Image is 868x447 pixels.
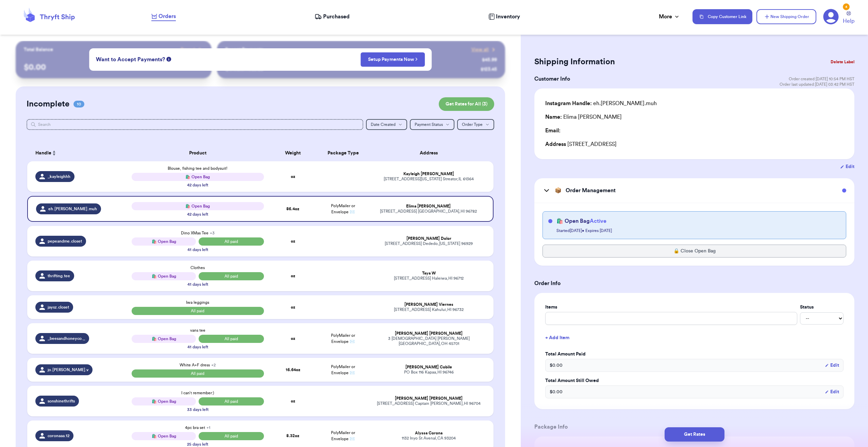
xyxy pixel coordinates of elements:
span: Iwa leggings [186,300,209,304]
strong: oz [291,336,295,341]
div: 🛍️ Open Bag [132,432,196,440]
div: [PERSON_NAME] Dolor [372,236,486,241]
span: vans tee [190,328,205,332]
div: 3 [DEMOGRAPHIC_DATA] [PERSON_NAME] [GEOGRAPHIC_DATA] , OH 45701 [372,336,486,346]
p: Started [DATE] • Expires [DATE] [556,228,840,233]
span: + 2 [211,363,216,367]
div: 🛍️ Open Bag [132,202,264,210]
button: Sort ascending [51,149,57,157]
strong: 8.32 oz [286,434,299,438]
strong: oz [291,239,295,243]
th: Product [128,145,268,161]
div: [STREET_ADDRESS] Kahului , HI 96732 [372,307,486,312]
th: Address [368,145,494,161]
button: Edit [840,163,854,170]
span: All paid [132,369,264,378]
span: sonshinethrifts [48,398,75,404]
button: Order Type [457,119,494,130]
button: Get Rates [665,427,724,442]
div: 41 days left [187,282,208,287]
div: [STREET_ADDRESS] Captain [PERSON_NAME] , HI 96704 [372,401,486,406]
span: All paid [199,272,264,280]
span: Payout [181,46,195,53]
span: All paid [199,432,264,440]
strong: oz [291,274,295,278]
span: Email: [545,128,561,133]
div: 42 days left [187,182,208,188]
button: Delete Label [828,54,857,69]
strong: 86.4 oz [286,207,299,211]
button: + Add Item [542,330,846,345]
label: Total Amount Paid [545,351,844,358]
span: Handle [35,150,51,157]
label: Total Amount Still Owed [545,377,844,384]
div: $ 123.45 [481,66,497,73]
div: 41 days left [187,247,208,252]
div: 4 [843,3,850,10]
span: Payment Status [415,122,443,127]
span: _kayleighhh [48,174,70,179]
span: PolyMailer or Envelope ✉️ [331,365,355,375]
div: 25 days left [187,442,208,447]
span: _beesandhoneyco._ [48,336,85,341]
span: Address [545,142,566,147]
div: [STREET_ADDRESS] [545,140,844,148]
span: Active [590,218,606,224]
div: More [659,13,680,21]
span: pepeandme.closet [48,238,82,244]
span: eh.[PERSON_NAME].muh [48,206,97,212]
h2: Incomplete [27,99,69,110]
label: Status [800,304,844,311]
div: [PERSON_NAME] [PERSON_NAME] [372,331,486,336]
span: Name: [545,114,562,120]
span: Inventory [496,13,520,21]
div: [STREET_ADDRESS] Haleiwa , HI 96712 [372,276,486,281]
h2: Shipping Information [534,56,615,67]
span: + 1 [206,426,210,430]
div: 1132 Inyo St Avenal , CA 93204 [372,436,486,441]
span: PolyMailer or Envelope ✉️ [331,431,355,441]
p: Total Balance [24,46,53,53]
span: $ 0.00 [550,362,563,369]
div: 🛍️ Open Bag [132,237,196,246]
div: PO Box 116 Kapaa , HI 96746 [372,370,486,375]
div: Elima [PERSON_NAME] [372,204,485,209]
button: Payment Status [410,119,454,130]
div: [STREET_ADDRESS] Dededo , [US_STATE] 96929 [372,241,486,246]
strong: oz [291,305,295,309]
div: Alyssa Corona [372,431,486,436]
div: 41 days left [187,344,208,350]
button: Copy Customer Link [692,9,752,24]
div: 🛍️ Open Bag [132,173,264,181]
span: jaysz.closet [48,304,69,310]
div: 🛍️ Open Bag [132,335,196,343]
span: jo.[PERSON_NAME].v [48,367,88,372]
div: $ 45.99 [482,56,497,63]
button: 🔒 Close Open Bag [542,245,846,258]
span: $ 0.00 [550,388,563,395]
h3: Customer Info [534,75,570,83]
span: Clothes [190,266,205,270]
th: Weight [268,145,318,161]
a: 4 [823,9,839,24]
div: 🛍️ Open Bag [132,397,196,405]
button: Setup Payments Now [361,52,425,67]
span: Order last updated: [DATE] 03:42 PM HST [780,82,854,87]
h3: Order Info [534,279,854,287]
strong: 16.64 oz [286,368,300,372]
a: Payout [181,46,203,53]
div: eh.[PERSON_NAME].muh [545,99,657,107]
span: Purchased [323,13,350,21]
div: [PERSON_NAME] Cobile [372,365,486,370]
span: I can’t remember:) [181,391,214,395]
a: View all [471,46,497,53]
span: All paid [199,237,264,246]
span: Blouse, fishing tee and bodysuit! [168,166,228,170]
div: [STREET_ADDRESS][US_STATE] Streator , IL 61364 [372,177,486,182]
span: All paid [132,307,264,315]
div: 🛍️ Open Bag [132,272,196,280]
span: All paid [199,335,264,343]
strong: oz [291,399,295,403]
span: Order Type [462,122,483,127]
span: Orders [158,12,176,20]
